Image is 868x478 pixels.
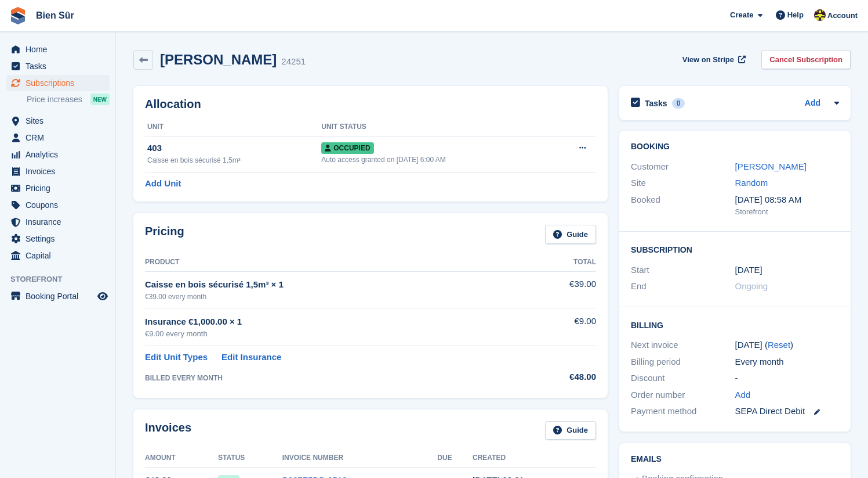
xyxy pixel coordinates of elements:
[281,55,306,69] div: 24251
[26,113,95,129] span: Sites
[6,113,110,129] a: menu
[160,52,277,67] h2: [PERSON_NAME]
[145,421,191,440] h2: Invoices
[6,231,110,247] a: menu
[682,54,734,66] span: View on Stripe
[26,247,95,264] span: Capital
[631,355,735,369] div: Billing period
[145,315,524,329] div: Insurance €1,000.00 × 1
[6,58,110,74] a: menu
[145,98,596,111] h2: Allocation
[787,9,804,21] span: Help
[678,50,748,69] a: View on Stripe
[282,449,438,468] th: Invoice Number
[218,449,282,468] th: Status
[221,351,281,364] a: Edit Insurance
[26,214,95,230] span: Insurance
[26,197,95,213] span: Coupons
[145,351,208,364] a: Edit Unit Types
[761,50,851,69] a: Cancel Subscription
[735,389,751,402] a: Add
[6,163,110,179] a: menu
[6,197,110,213] a: menu
[27,94,82,105] span: Price increases
[735,193,840,207] div: [DATE] 08:58 AM
[6,288,110,304] a: menu
[437,449,473,468] th: Due
[545,225,596,244] a: Guide
[631,264,735,277] div: Start
[10,274,115,285] span: Storefront
[145,177,181,191] a: Add Unit
[735,372,840,385] div: -
[6,247,110,264] a: menu
[735,355,840,369] div: Every month
[524,308,596,346] td: €9.00
[26,180,95,196] span: Pricing
[26,288,95,304] span: Booking Portal
[631,280,735,293] div: End
[631,405,735,418] div: Payment method
[805,97,820,110] a: Add
[147,142,321,155] div: 403
[735,264,762,277] time: 2023-09-03 22:00:00 UTC
[768,340,790,350] a: Reset
[145,292,524,302] div: €39.00 every month
[6,75,110,91] a: menu
[631,339,735,352] div: Next invoice
[735,339,840,352] div: [DATE] ( )
[735,161,807,171] a: [PERSON_NAME]
[631,243,839,255] h2: Subscription
[321,142,373,154] span: Occupied
[145,118,321,136] th: Unit
[321,118,551,136] th: Unit Status
[814,9,826,21] img: Marie Tran
[145,278,524,292] div: Caisse en bois sécurisé 1,5m³ × 1
[524,371,596,384] div: €48.00
[26,231,95,247] span: Settings
[473,449,596,468] th: Created
[6,180,110,196] a: menu
[26,130,95,146] span: CRM
[827,10,858,21] span: Account
[735,405,840,418] div: SEPA Direct Debit
[6,146,110,163] a: menu
[730,9,753,21] span: Create
[631,319,839,330] h2: Billing
[545,421,596,440] a: Guide
[147,155,321,166] div: Caisse en bois sécurisé 1,5m³
[145,449,218,468] th: Amount
[631,177,735,190] div: Site
[145,253,524,272] th: Product
[145,328,524,340] div: €9.00 every month
[90,94,110,105] div: NEW
[631,455,839,464] h2: Emails
[631,160,735,174] div: Customer
[26,146,95,163] span: Analytics
[735,281,768,291] span: Ongoing
[96,289,110,303] a: Preview store
[631,193,735,218] div: Booked
[631,372,735,385] div: Discount
[524,271,596,308] td: €39.00
[26,58,95,74] span: Tasks
[6,214,110,230] a: menu
[145,373,524,383] div: BILLED EVERY MONTH
[145,225,184,244] h2: Pricing
[631,389,735,402] div: Order number
[645,98,667,109] h2: Tasks
[735,178,768,188] a: Random
[321,154,551,165] div: Auto access granted on [DATE] 6:00 AM
[735,206,840,218] div: Storefront
[6,41,110,57] a: menu
[27,93,110,106] a: Price increases NEW
[26,75,95,91] span: Subscriptions
[672,98,685,109] div: 0
[26,163,95,179] span: Invoices
[9,7,27,24] img: stora-icon-8386f47178a22dfd0bd8f6a31ec36ba5ce8667c1dd55bd0f319d3a0aa187defe.svg
[26,41,95,57] span: Home
[631,142,839,152] h2: Booking
[6,130,110,146] a: menu
[524,253,596,272] th: Total
[31,6,79,25] a: Bien Sûr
